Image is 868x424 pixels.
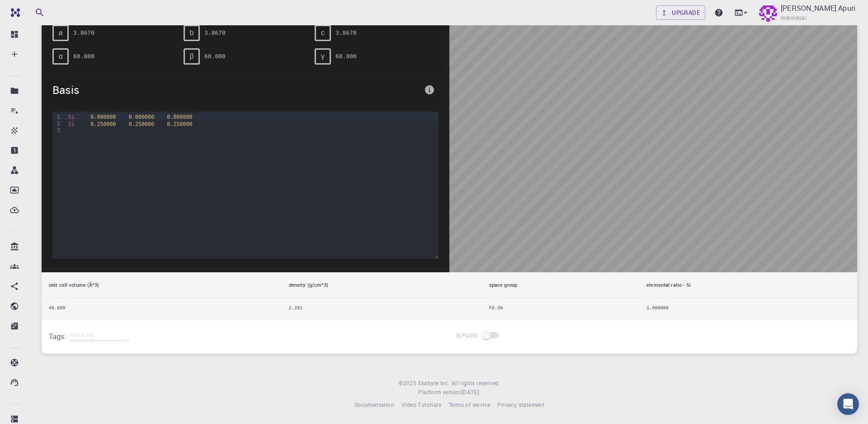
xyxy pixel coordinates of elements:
a: Documentation [354,401,394,410]
a: Exabyte Inc. [418,379,450,388]
a: [DATE]. [462,388,481,397]
input: Add a tag [70,329,129,340]
span: Exabyte Inc. [418,379,450,387]
pre: 60.000 [204,48,226,64]
span: 0.000000 [129,114,154,120]
th: unit cell volume (Å^3) [42,272,282,298]
span: Video Tutorials [401,401,441,408]
span: α [58,52,62,61]
div: 1 [52,113,61,120]
span: Is Public [457,331,478,339]
span: 0.000000 [167,114,192,120]
span: Si [68,114,75,120]
div: 2 [52,120,61,127]
h6: Tags: [49,326,70,343]
span: c [321,29,325,37]
span: © 2025 [399,379,418,388]
pre: 60.000 [335,48,357,64]
div: Open Intercom Messenger [837,393,859,415]
span: 0.250000 [167,121,192,127]
span: γ [321,52,325,61]
th: density (g/cm^3) [282,272,482,298]
p: [PERSON_NAME] Apuri [781,3,855,14]
pre: 3.8670 [204,25,226,41]
span: Support [18,6,51,14]
a: Terms of service [448,401,490,410]
pre: 60.000 [73,48,94,64]
button: info [420,81,439,99]
span: Platform version [418,388,461,397]
th: elemental ratio - Si [639,272,857,298]
a: Upgrade [656,5,705,20]
pre: 3.8670 [335,25,357,41]
span: Terms of service [448,401,490,408]
span: β [189,52,193,61]
span: Basis [52,83,420,97]
a: Privacy statement [497,401,544,410]
img: logo [7,8,20,17]
span: Si [68,121,75,127]
td: 40.889 [42,298,282,319]
span: 0.250000 [90,121,116,127]
span: Documentation [354,401,394,408]
span: 0.000000 [90,114,116,120]
td: 1.000000 [639,298,857,319]
span: a [59,29,63,37]
span: [DATE] . [462,388,481,396]
pre: 3.8670 [73,25,94,41]
a: Video Tutorials [401,401,441,410]
img: Simon Bajongdo Apuri [759,4,777,22]
div: 3 [52,127,61,134]
span: All rights reserved. [452,379,500,388]
span: 0.250000 [129,121,154,127]
th: space group [482,272,639,298]
span: b [190,29,194,37]
td: Fd-3m [482,298,639,319]
span: Privacy statement [497,401,544,408]
td: 2.281 [282,298,482,319]
span: Individual [781,14,807,23]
